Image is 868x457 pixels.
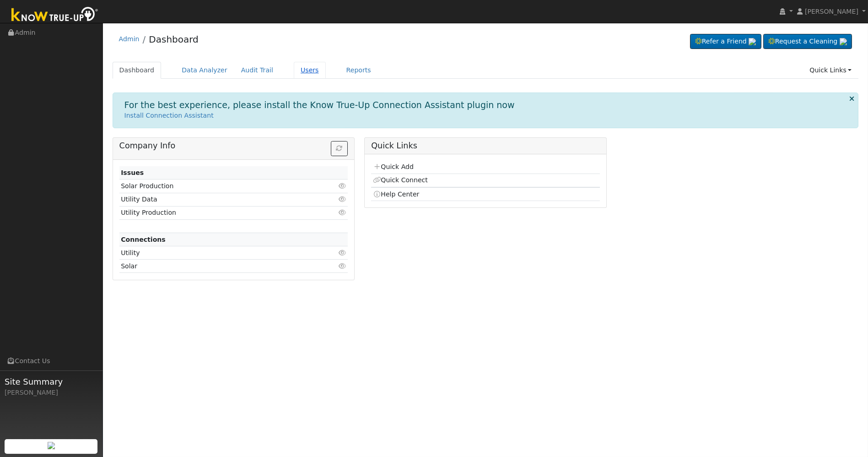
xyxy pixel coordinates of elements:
td: Solar Production [119,180,311,193]
i: Click to view [338,209,346,216]
a: Quick Connect [373,176,428,184]
a: Refer a Friend [690,34,761,49]
i: Click to view [338,250,346,256]
td: Utility Production [119,206,311,219]
i: Click to view [338,263,346,269]
a: Install Connection Assistant [124,112,214,119]
img: retrieve [48,442,55,449]
a: Admin [119,35,140,43]
img: retrieve [749,38,756,45]
a: Audit Trail [234,62,280,79]
a: Users [294,62,326,79]
h5: Company Info [119,141,348,151]
div: [PERSON_NAME] [5,388,98,397]
strong: Issues [121,169,144,176]
td: Utility Data [119,193,311,206]
img: retrieve [840,38,847,45]
td: Utility [119,246,311,260]
h1: For the best experience, please install the Know True-Up Connection Assistant plugin now [124,100,515,110]
h5: Quick Links [371,141,599,151]
a: Quick Add [373,163,414,170]
td: Solar [119,260,311,273]
a: Quick Links [803,62,858,79]
img: Know True-Up [7,5,103,26]
span: [PERSON_NAME] [805,8,858,15]
a: Help Center [373,190,420,198]
span: Site Summary [5,375,98,388]
a: Dashboard [149,34,199,45]
a: Dashboard [113,62,162,79]
a: Request a Cleaning [763,34,852,49]
i: Click to view [338,196,346,202]
i: Click to view [338,183,346,189]
a: Data Analyzer [175,62,234,79]
a: Reports [340,62,378,79]
strong: Connections [121,236,166,243]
